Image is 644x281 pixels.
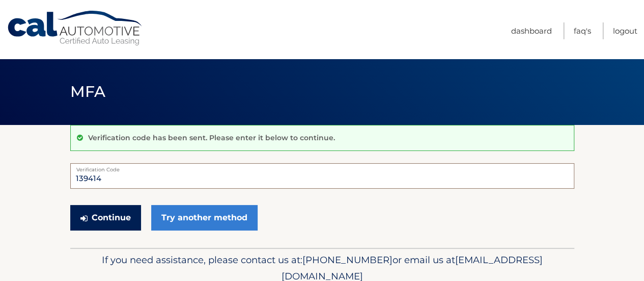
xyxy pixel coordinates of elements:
label: Verification Code [70,163,574,171]
a: Cal Automotive [7,10,144,46]
a: Logout [613,22,637,39]
a: Dashboard [511,22,552,39]
span: MFA [70,82,106,101]
p: Verification code has been sent. Please enter it below to continue. [88,133,335,142]
a: Try another method [151,205,258,231]
button: Continue [70,205,141,231]
span: [PHONE_NUMBER] [302,254,393,266]
a: FAQ's [574,22,591,39]
input: Verification Code [70,163,574,189]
